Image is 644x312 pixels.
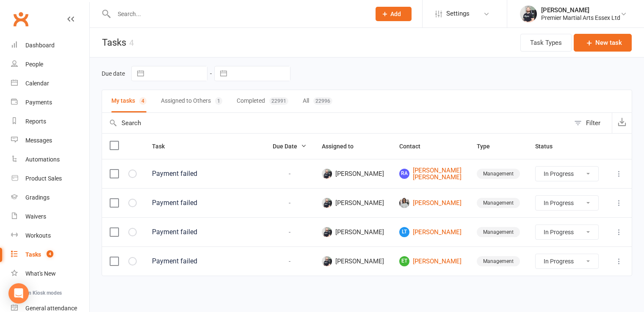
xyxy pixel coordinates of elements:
[11,188,89,207] a: Gradings
[11,226,89,245] a: Workouts
[322,169,332,179] img: Callum Chuck
[322,256,384,266] span: [PERSON_NAME]
[25,80,49,87] div: Calendar
[273,143,307,150] span: Due Date
[11,264,89,283] a: What's New
[25,118,46,125] div: Reports
[477,227,520,237] div: Management
[399,169,409,179] span: RA
[152,257,257,265] div: Payment failed
[303,90,332,112] button: All22996
[399,227,462,237] a: LT[PERSON_NAME]
[269,97,288,105] div: 22991
[273,258,307,265] div: -
[570,113,612,133] button: Filter
[25,251,41,258] div: Tasks
[11,55,89,74] a: People
[111,8,365,20] input: Search...
[25,156,60,163] div: Automations
[322,256,332,266] img: Callum Chuck
[313,97,332,105] div: 22996
[399,256,409,266] span: ET
[586,118,600,128] div: Filter
[25,99,52,106] div: Payments
[399,167,462,181] a: RA[PERSON_NAME] [PERSON_NAME]
[273,141,307,151] button: Due Date
[25,213,46,220] div: Waivers
[322,227,384,237] span: [PERSON_NAME]
[399,141,430,151] button: Contact
[322,198,384,208] span: [PERSON_NAME]
[102,70,125,77] label: Due date
[11,245,89,264] a: Tasks 4
[11,169,89,188] a: Product Sales
[215,97,222,105] div: 1
[152,199,257,207] div: Payment failed
[574,34,632,52] button: New task
[477,169,520,179] div: Management
[129,38,134,48] div: 4
[139,97,146,105] div: 4
[535,143,562,150] span: Status
[477,256,520,266] div: Management
[11,150,89,169] a: Automations
[11,93,89,112] a: Payments
[477,141,499,151] button: Type
[11,112,89,131] a: Reports
[520,5,537,22] img: thumb_image1616261423.png
[541,6,620,14] div: [PERSON_NAME]
[152,141,174,151] button: Task
[399,143,430,150] span: Contact
[376,7,412,21] button: Add
[273,170,307,178] div: -
[477,198,520,208] div: Management
[11,207,89,226] a: Waivers
[273,200,307,207] div: -
[25,194,50,201] div: Gradings
[11,74,89,93] a: Calendar
[25,305,77,312] div: General attendance
[47,250,53,257] span: 4
[25,61,43,68] div: People
[25,137,52,144] div: Messages
[322,198,332,208] img: Callum Chuck
[520,34,572,52] button: Task Types
[399,198,462,208] a: [PERSON_NAME]
[273,229,307,236] div: -
[25,42,55,49] div: Dashboard
[25,175,62,182] div: Product Sales
[322,227,332,237] img: Callum Chuck
[25,270,56,277] div: What's New
[535,141,562,151] button: Status
[152,143,174,150] span: Task
[25,232,51,239] div: Workouts
[161,90,222,112] button: Assigned to Others1
[10,8,31,30] a: Clubworx
[102,113,570,133] input: Search
[541,14,620,22] div: Premier Martial Arts Essex Ltd
[322,141,363,151] button: Assigned to
[446,4,470,23] span: Settings
[237,90,288,112] button: Completed22991
[11,131,89,150] a: Messages
[322,143,363,150] span: Assigned to
[399,227,409,237] span: LT
[477,143,499,150] span: Type
[8,283,29,304] div: Open Intercom Messenger
[111,90,146,112] button: My tasks4
[152,170,257,178] div: Payment failed
[90,28,134,57] h1: Tasks
[399,256,462,266] a: ET[PERSON_NAME]
[390,11,401,17] span: Add
[322,169,384,179] span: [PERSON_NAME]
[399,198,409,208] img: Tiya Toney
[152,228,257,236] div: Payment failed
[11,36,89,55] a: Dashboard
